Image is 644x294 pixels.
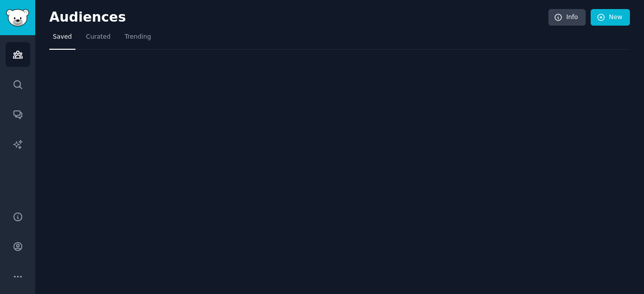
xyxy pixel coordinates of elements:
a: Trending [121,29,154,50]
a: Info [548,9,586,26]
span: Saved [53,33,72,42]
a: Saved [49,29,75,50]
h2: Audiences [49,10,548,26]
a: New [591,9,630,26]
img: GummySearch logo [6,9,29,27]
span: Trending [125,33,151,42]
a: Curated [83,29,114,50]
span: Curated [86,33,111,42]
